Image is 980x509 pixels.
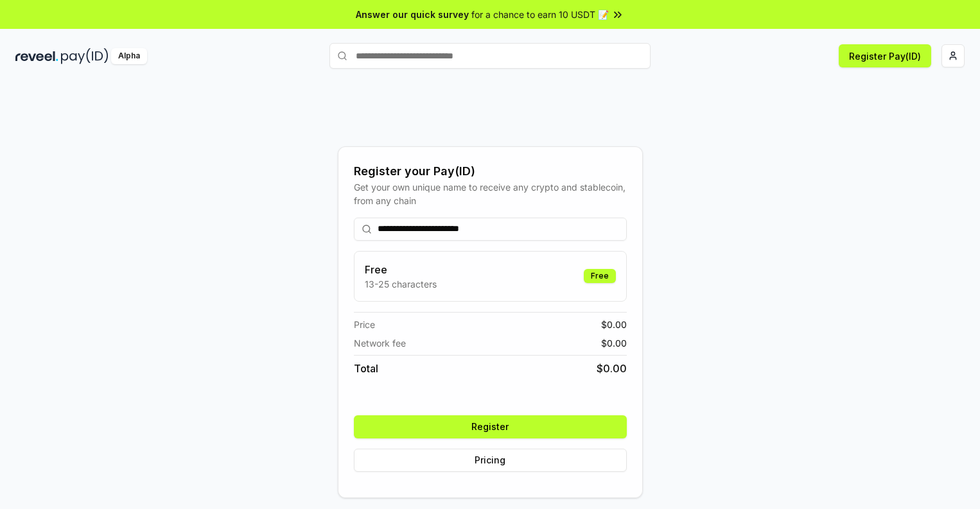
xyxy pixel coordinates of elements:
[597,361,627,376] span: $ 0.00
[111,48,147,64] div: Alpha
[365,277,437,291] p: 13-25 characters
[356,8,469,21] span: Answer our quick survey
[61,48,109,64] img: pay_id
[354,162,627,180] div: Register your Pay(ID)
[354,336,406,350] span: Network fee
[601,336,627,350] span: $ 0.00
[839,44,931,67] button: Register Pay(ID)
[354,361,378,376] span: Total
[354,180,627,207] div: Get your own unique name to receive any crypto and stablecoin, from any chain
[354,415,627,438] button: Register
[601,318,627,331] span: $ 0.00
[471,8,609,21] span: for a chance to earn 10 USDT 📝
[365,262,437,277] h3: Free
[354,449,627,472] button: Pricing
[15,48,58,64] img: reveel_dark
[354,318,375,331] span: Price
[584,269,616,283] div: Free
